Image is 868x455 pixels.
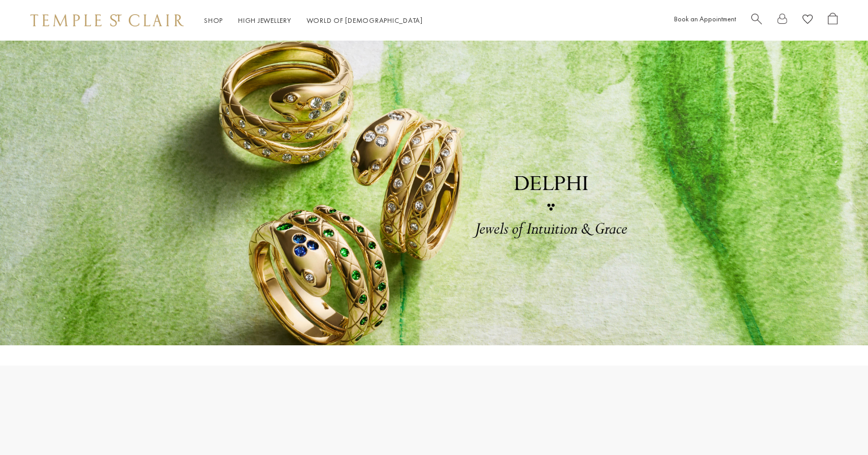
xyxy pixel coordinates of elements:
a: ShopShop [204,16,223,25]
iframe: Gorgias live chat messenger [817,407,858,445]
a: Book an Appointment [674,14,736,23]
nav: Main navigation [204,14,423,27]
a: Open Shopping Bag [828,13,838,28]
img: Temple St. Clair [30,14,184,26]
a: Search [751,13,762,28]
a: View Wishlist [803,13,813,28]
a: High JewelleryHigh Jewellery [238,16,291,25]
a: World of [DEMOGRAPHIC_DATA]World of [DEMOGRAPHIC_DATA] [307,16,423,25]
